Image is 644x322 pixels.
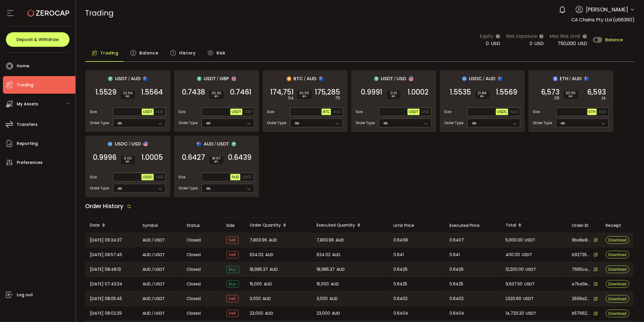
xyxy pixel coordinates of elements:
[123,91,133,95] span: 22.54
[534,40,544,47] span: USD
[6,32,70,47] button: Deposit & Withdraw
[506,32,537,40] span: Risk Exposure
[444,120,464,126] span: Order Type
[394,310,408,317] span: 0.6404
[90,251,122,258] span: [DATE] 08:57:45
[230,109,242,115] button: USDT
[307,75,317,82] span: AUD
[138,222,182,229] div: Symbol
[179,47,195,59] span: History
[526,310,537,317] span: USDT
[267,120,286,126] span: Order Type
[317,295,328,302] span: 3,000
[230,89,252,95] span: 0.7461
[90,310,122,317] span: [DATE] 08:02:29
[601,95,606,101] em: .14
[197,142,201,146] img: aud_portfolio.svg
[85,8,114,18] span: Trading
[155,295,165,302] span: USDT
[312,220,389,230] div: Executed Quantity
[496,109,508,115] button: USDC
[394,281,408,287] span: 0.6425
[244,110,252,114] span: GBP
[409,110,418,114] span: USDT
[115,75,127,82] span: USDT
[572,296,591,302] span: 2599a2f9-d739-4166-9349-f3a110e7aa98
[17,120,38,129] span: Transfers
[525,281,535,287] span: USDT
[227,237,239,244] span: Sell
[182,89,205,95] span: 0.7438
[450,266,464,273] span: 0.6426
[152,310,154,317] em: /
[250,310,263,317] span: 23,000
[394,251,404,258] span: 0.641
[599,110,606,114] span: AUD
[332,251,341,258] span: AUD
[227,295,239,302] span: Sell
[408,89,429,95] span: 1.0002
[250,251,264,258] span: 624.02
[90,281,123,287] span: [DATE] 07:43:34
[554,95,560,101] em: .06
[361,89,383,95] span: 0.9991
[228,155,252,160] span: 0.6439
[152,266,154,273] em: /
[152,251,154,258] em: /
[606,236,629,244] button: Download
[212,95,221,98] i: BPS
[143,251,151,258] span: AUD
[265,310,273,317] span: AUD
[115,140,128,148] span: USDC
[143,142,148,146] img: usd_portfolio.svg
[533,120,552,126] span: Order Type
[389,91,398,95] span: 11.01
[143,237,151,244] span: AUD
[93,155,117,160] span: 0.9996
[155,281,165,287] span: USDT
[550,32,581,40] span: Max Risk Limit
[155,109,164,115] button: AUD
[90,109,97,114] span: Size
[187,266,201,273] span: Closed
[445,222,501,229] div: Executed Price
[264,281,272,287] span: AUD
[572,75,582,82] span: AUD
[337,266,345,273] span: AUD
[179,109,186,114] span: Size
[557,40,576,47] span: 750,000
[336,237,344,244] span: AUD
[155,266,165,273] span: USDT
[250,237,267,244] span: 7,803.96
[90,186,109,191] span: Order Type
[394,295,408,302] span: 0.6402
[331,281,339,287] span: AUD
[356,109,363,114] span: Size
[381,75,393,82] span: USDT
[497,110,507,114] span: USDC
[356,120,375,126] span: Order Type
[478,91,487,95] span: 21.89
[155,251,165,258] span: USDT
[589,110,596,114] span: ETH
[212,157,221,160] span: 18.67
[333,110,340,114] span: AUD
[567,222,601,229] div: Order ID
[560,75,569,82] span: ETH
[266,251,274,258] span: AUD
[288,95,294,101] em: .94
[501,220,567,230] div: Total
[486,40,489,47] span: 0
[179,186,198,191] span: Order Type
[553,76,558,81] img: eth_portfolio.svg
[143,175,153,179] span: USDC
[143,281,151,287] span: AUD
[566,95,576,98] i: BPS
[250,266,268,273] span: 18,985.37
[17,100,38,108] span: My Assets
[197,76,202,81] img: usdt_portfolio.svg
[17,158,43,167] span: Preferences
[394,237,408,244] span: 0.6408
[522,251,533,258] span: USDT
[242,175,252,179] span: USDT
